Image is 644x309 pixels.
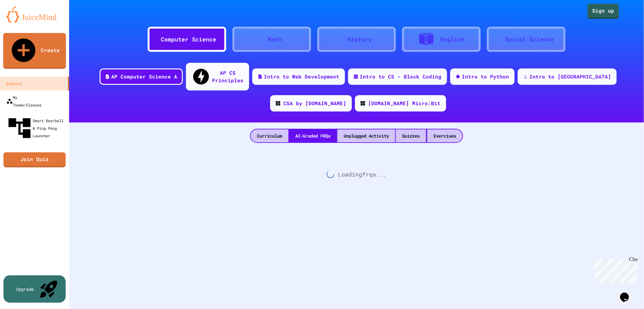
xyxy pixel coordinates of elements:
div: AI-Graded FRQs [289,129,337,142]
img: CODE_logo_RGB.png [276,101,280,106]
div: CSA by [DOMAIN_NAME] [283,100,346,107]
div: Unplugged Activity [337,129,395,142]
div: [DOMAIN_NAME] Micro:Bit [368,100,440,107]
div: Upgrade [16,286,34,292]
div: Quizzes [396,129,426,142]
div: Math [268,35,282,44]
iframe: chat widget [618,284,638,303]
img: CODE_logo_RGB.png [361,101,365,106]
iframe: chat widget [592,257,638,283]
div: History [348,35,372,44]
div: Intro to CS - Block Coding [360,73,441,80]
a: Create [3,33,66,69]
div: Intro to [GEOGRAPHIC_DATA] [529,73,611,80]
a: Join Quiz [3,152,66,167]
div: Loading frq s... [69,143,644,206]
div: Explore [6,80,22,87]
div: My Teams/Classes [6,94,41,109]
div: Intro to Web Development [264,73,339,80]
img: logo-orange.svg [6,6,63,23]
div: Computer Science [161,35,216,44]
div: Smart Doorbell & Ping Pong Launcher [6,115,67,141]
div: Exercises [427,129,462,142]
div: Social Science [505,35,554,44]
div: AP CS Principles [212,69,243,84]
div: AP Computer Science A [111,73,177,80]
div: Intro to Python [462,73,509,80]
a: Sign up [587,4,619,19]
div: English [440,35,465,44]
div: Chat with us now!Close [3,3,43,40]
div: Curriculum [251,129,288,142]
